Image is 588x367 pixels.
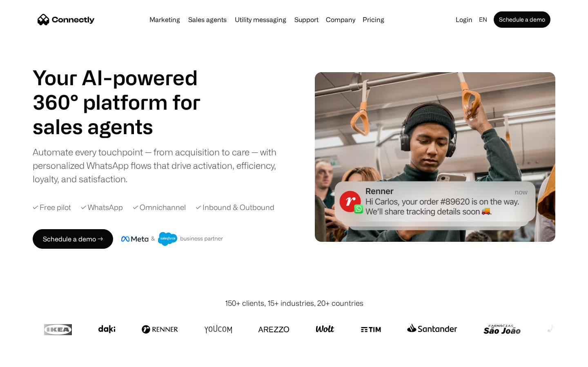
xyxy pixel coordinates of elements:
[196,202,274,213] div: ✓ Inbound & Outbound
[33,114,220,139] h1: sales agents
[185,16,230,23] a: Sales agents
[33,229,113,249] a: Schedule a demo →
[81,202,123,213] div: ✓ WhatsApp
[121,232,223,246] img: Meta and Salesforce business partner badge.
[476,14,492,25] div: en
[33,65,220,114] h1: Your AI-powered 360° platform for
[38,13,95,26] a: home
[133,202,186,213] div: ✓ Omnichannel
[33,145,290,186] div: Automate every touchpoint — from acquisition to care — with personalized WhatsApp flows that driv...
[16,353,49,364] ul: Language list
[146,16,183,23] a: Marketing
[33,114,220,139] div: 1 of 4
[326,14,355,25] div: Company
[33,114,220,139] div: carousel
[291,16,322,23] a: Support
[359,16,388,23] a: Pricing
[33,202,71,213] div: ✓ Free pilot
[8,352,49,364] aside: Language selected: English
[323,14,358,25] div: Company
[479,14,487,25] div: en
[232,16,290,23] a: Utility messaging
[494,11,550,28] a: Schedule a demo
[225,298,363,309] div: 150+ clients, 15+ industries, 20+ countries
[452,14,476,25] a: Login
